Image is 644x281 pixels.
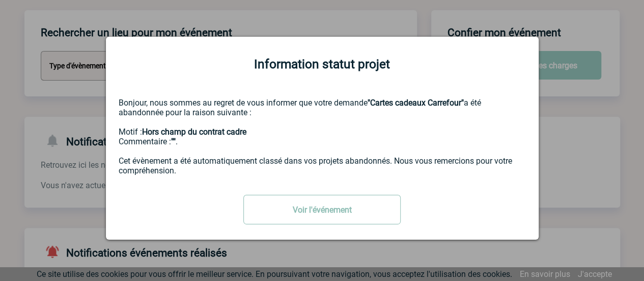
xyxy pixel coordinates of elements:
[142,127,246,137] b: Hors champ du contrat cadre
[243,195,401,224] a: Voir l'événement
[171,137,176,146] b: ""
[368,98,464,108] b: "Cartes cadeaux Carrefour"
[119,98,526,175] div: Bonjour, nous sommes au regret de vous informer que votre demande a été abandonnée pour la raison...
[119,57,526,71] div: Information statut projet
